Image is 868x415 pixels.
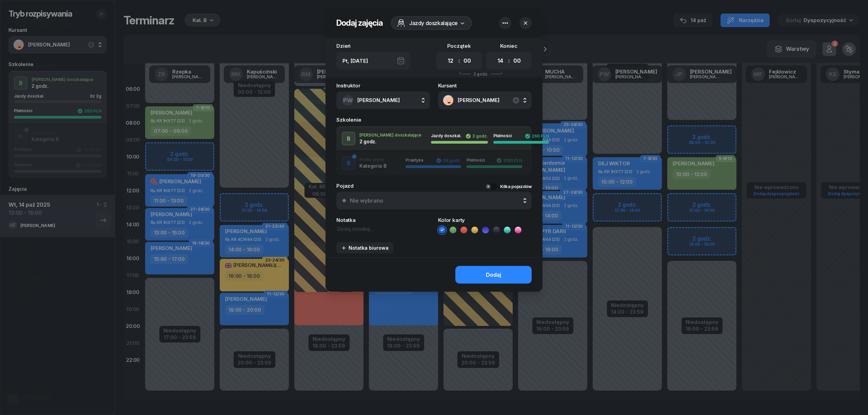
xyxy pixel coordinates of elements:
div: 3190 PLN [496,158,522,163]
span: [PERSON_NAME] [357,97,400,103]
div: 2 godz. [466,133,488,139]
div: Płatności [493,133,516,139]
button: Notatka biurowa [336,242,393,253]
h2: Dodaj zajęcia [336,18,383,28]
div: Dodaj [486,272,501,278]
div: Nie wybrano [350,198,383,204]
div: Kilka pojazdów [500,184,532,189]
span: PW [343,98,353,103]
div: Płatności [467,158,489,163]
div: : [508,57,510,65]
span: Praktyka [406,158,423,163]
div: Notatka biurowa [341,245,389,251]
span: Jazdy doszkal. [431,133,461,138]
button: Dodaj [455,266,532,284]
span: Jazdy doszkalające [409,19,458,27]
button: BPrawo jazdyKategoria BPraktyka26 godz.Płatności3190 PLN [336,151,532,175]
div: 260 PLN [525,133,549,139]
div: 26 godz. [436,158,461,163]
button: PW[PERSON_NAME] [336,91,430,109]
span: [PERSON_NAME] [458,97,527,103]
div: : [458,57,460,65]
button: Kilka pojazdów [485,183,532,190]
button: Nie wybrano [336,192,532,209]
button: B[PERSON_NAME] doszkalające2 godz.Jazdy doszkal.2 godz.Płatności260 PLN [336,126,532,151]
